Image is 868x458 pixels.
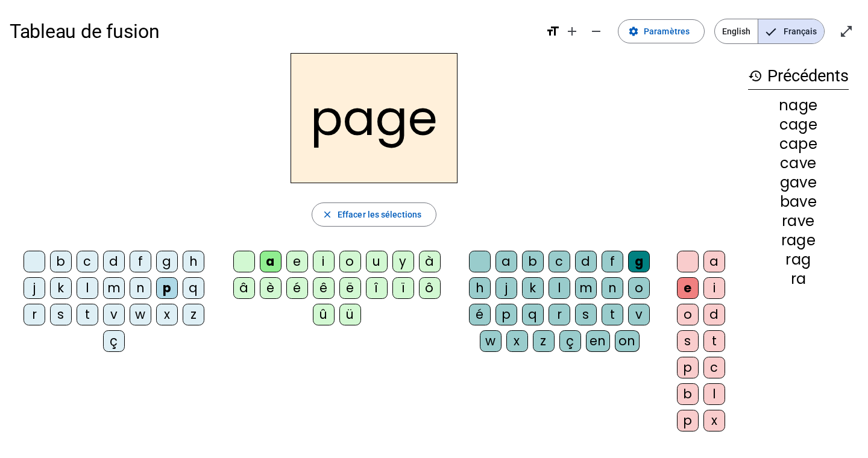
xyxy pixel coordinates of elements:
span: Effacer les sélections [338,207,421,222]
div: p [677,357,699,378]
div: rave [748,214,849,228]
button: Effacer les sélections [312,202,436,227]
div: r [24,304,45,325]
div: x [506,330,528,352]
div: k [50,277,72,299]
div: b [50,251,72,272]
mat-icon: open_in_full [839,24,854,39]
div: j [495,277,517,299]
div: g [156,251,178,272]
div: s [575,304,597,325]
div: b [522,251,544,272]
div: i [703,277,725,299]
div: u [366,251,388,272]
div: w [480,330,502,352]
mat-icon: settings [628,26,639,37]
div: h [469,277,491,299]
span: English [715,19,758,43]
div: r [549,304,570,325]
div: rag [748,253,849,267]
mat-icon: format_size [546,24,560,39]
div: y [392,251,414,272]
div: û [313,304,335,325]
span: Français [758,19,824,43]
div: x [703,410,725,431]
div: â [233,277,255,299]
h3: Précédents [748,63,849,90]
div: c [77,251,98,272]
div: m [103,277,125,299]
div: o [677,304,699,325]
div: d [103,251,125,272]
div: b [677,383,699,405]
button: Augmenter la taille de la police [560,19,584,43]
div: é [469,304,491,325]
div: a [703,251,725,272]
div: en [586,330,610,352]
div: rage [748,233,849,248]
mat-button-toggle-group: Language selection [714,19,825,44]
div: è [260,277,281,299]
div: n [130,277,151,299]
div: ô [419,277,441,299]
div: z [533,330,555,352]
div: q [522,304,544,325]
div: p [677,410,699,431]
div: ç [559,330,581,352]
button: Diminuer la taille de la police [584,19,608,43]
div: d [575,251,597,272]
div: g [628,251,650,272]
div: q [183,277,204,299]
div: t [77,304,98,325]
div: bave [748,195,849,209]
div: ra [748,272,849,286]
div: cage [748,118,849,132]
div: j [24,277,45,299]
div: p [495,304,517,325]
div: e [286,251,308,272]
div: a [495,251,517,272]
div: nage [748,98,849,113]
div: on [615,330,640,352]
div: p [156,277,178,299]
div: a [260,251,281,272]
div: cape [748,137,849,151]
h2: page [291,53,458,183]
div: o [339,251,361,272]
div: x [156,304,178,325]
span: Paramètres [644,24,690,39]
div: f [602,251,623,272]
div: ï [392,277,414,299]
div: s [677,330,699,352]
div: l [549,277,570,299]
div: c [703,357,725,378]
div: m [575,277,597,299]
div: v [628,304,650,325]
div: ç [103,330,125,352]
button: Paramètres [618,19,705,43]
div: d [703,304,725,325]
div: z [183,304,204,325]
mat-icon: add [565,24,579,39]
div: î [366,277,388,299]
div: t [602,304,623,325]
div: i [313,251,335,272]
mat-icon: remove [589,24,603,39]
div: f [130,251,151,272]
div: l [703,383,725,405]
div: k [522,277,544,299]
div: n [602,277,623,299]
div: cave [748,156,849,171]
div: s [50,304,72,325]
div: v [103,304,125,325]
div: ê [313,277,335,299]
div: c [549,251,570,272]
div: ü [339,304,361,325]
div: h [183,251,204,272]
button: Entrer en plein écran [834,19,858,43]
div: gave [748,175,849,190]
div: ë [339,277,361,299]
div: é [286,277,308,299]
div: e [677,277,699,299]
div: w [130,304,151,325]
